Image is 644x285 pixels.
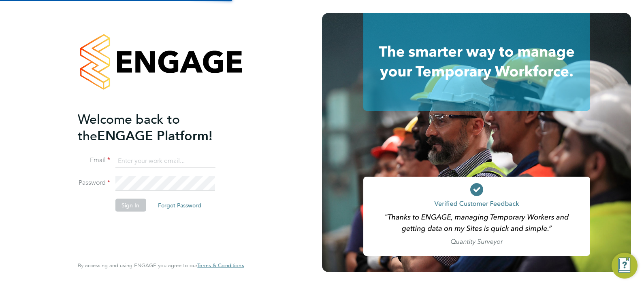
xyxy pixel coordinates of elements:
[115,198,146,211] button: Sign In
[612,253,638,279] button: Engage Resource Center
[151,198,208,211] button: Forgot Password
[78,111,236,144] h2: ENGAGE Platform!
[78,262,244,269] span: By accessing and using ENGAGE you agree to our
[78,111,180,144] span: Welcome back to the
[115,154,215,168] input: Enter your work email...
[78,179,110,187] label: Password
[78,156,110,165] label: Email
[197,262,244,269] span: Terms & Conditions
[197,262,244,269] a: Terms & Conditions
